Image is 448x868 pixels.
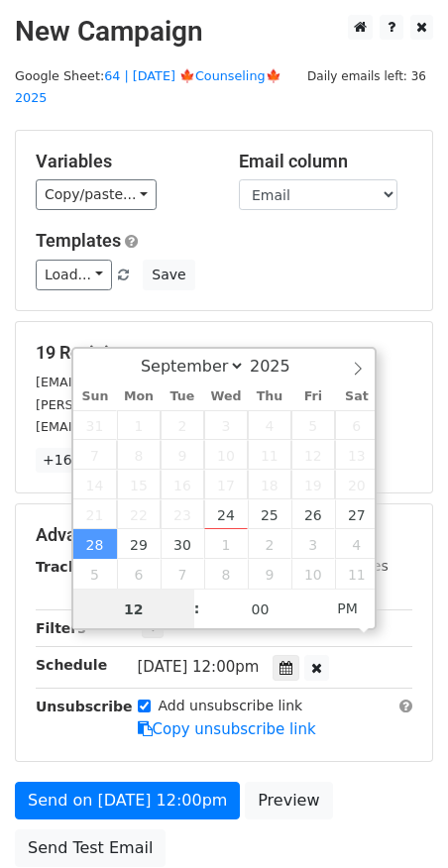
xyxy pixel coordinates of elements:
[36,342,412,364] h5: 19 Recipients
[15,782,240,819] a: Send on [DATE] 12:00pm
[117,390,161,403] span: Mon
[161,529,204,559] span: September 30, 2025
[161,559,204,589] span: October 7, 2025
[161,390,204,403] span: Tue
[204,410,248,440] span: September 3, 2025
[36,260,112,290] a: Load...
[320,589,375,628] span: Click to toggle
[248,470,291,499] span: September 18, 2025
[335,529,379,559] span: October 4, 2025
[36,559,102,575] strong: Tracking
[36,699,133,714] strong: Unsubscribe
[117,559,161,589] span: October 6, 2025
[36,375,257,389] small: [EMAIL_ADDRESS][DOMAIN_NAME]
[36,179,157,210] a: Copy/paste...
[159,696,303,716] label: Add unsubscribe link
[117,440,161,470] span: September 8, 2025
[73,440,117,470] span: September 7, 2025
[204,529,248,559] span: October 1, 2025
[194,589,200,628] span: :
[300,68,433,83] a: Daily emails left: 36
[73,590,194,629] input: Hour
[15,68,281,106] a: 64 | [DATE] 🍁Counseling🍁 2025
[335,470,379,499] span: September 20, 2025
[15,829,166,867] a: Send Test Email
[138,720,316,738] a: Copy unsubscribe link
[36,419,257,434] small: [EMAIL_ADDRESS][DOMAIN_NAME]
[36,151,209,172] h5: Variables
[161,470,204,499] span: September 16, 2025
[73,499,117,529] span: September 21, 2025
[291,470,335,499] span: September 19, 2025
[248,559,291,589] span: October 9, 2025
[117,529,161,559] span: September 29, 2025
[15,15,433,49] h2: New Campaign
[204,390,248,403] span: Wed
[204,499,248,529] span: September 24, 2025
[349,773,448,868] iframe: Chat Widget
[248,499,291,529] span: September 25, 2025
[245,782,332,819] a: Preview
[204,470,248,499] span: September 17, 2025
[291,559,335,589] span: October 10, 2025
[143,260,194,290] button: Save
[36,230,121,251] a: Templates
[291,410,335,440] span: September 5, 2025
[138,658,260,676] span: [DATE] 12:00pm
[335,440,379,470] span: September 13, 2025
[36,620,86,636] strong: Filters
[204,559,248,589] span: October 8, 2025
[310,556,388,577] label: UTM Codes
[239,151,412,172] h5: Email column
[36,657,107,673] strong: Schedule
[291,440,335,470] span: September 12, 2025
[248,410,291,440] span: September 4, 2025
[200,590,321,629] input: Minute
[248,390,291,403] span: Thu
[36,397,362,412] small: [PERSON_NAME][EMAIL_ADDRESS][DOMAIN_NAME]
[73,529,117,559] span: September 28, 2025
[73,410,117,440] span: August 31, 2025
[161,440,204,470] span: September 9, 2025
[335,410,379,440] span: September 6, 2025
[248,529,291,559] span: October 2, 2025
[161,499,204,529] span: September 23, 2025
[291,499,335,529] span: September 26, 2025
[248,440,291,470] span: September 11, 2025
[291,390,335,403] span: Fri
[300,65,433,87] span: Daily emails left: 36
[73,559,117,589] span: October 5, 2025
[117,470,161,499] span: September 15, 2025
[73,470,117,499] span: September 14, 2025
[245,357,316,376] input: Year
[117,499,161,529] span: September 22, 2025
[291,529,335,559] span: October 3, 2025
[73,390,117,403] span: Sun
[36,524,412,546] h5: Advanced
[335,499,379,529] span: September 27, 2025
[117,410,161,440] span: September 1, 2025
[204,440,248,470] span: September 10, 2025
[335,390,379,403] span: Sat
[36,448,119,473] a: +16 more
[161,410,204,440] span: September 2, 2025
[15,68,281,106] small: Google Sheet:
[335,559,379,589] span: October 11, 2025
